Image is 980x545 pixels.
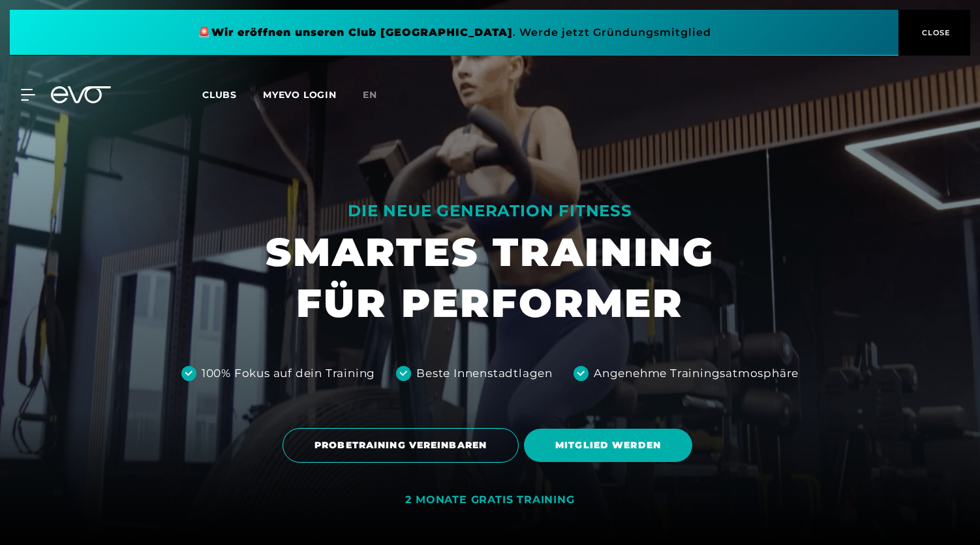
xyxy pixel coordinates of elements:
[283,418,524,472] a: PROBETRAINING VEREINBAREN
[263,89,337,101] a: MYEVO LOGIN
[898,10,970,56] button: CLOSE
[266,201,714,222] div: DIE NEUE GENERATION FITNESS
[594,365,799,382] div: Angenehme Trainingsatmosphäre
[363,89,377,101] span: en
[202,365,375,382] div: 100% Fokus auf dein Training
[202,88,263,101] a: Clubs
[266,227,714,329] h1: SMARTES TRAINING FÜR PERFORMER
[524,419,697,472] a: MITGLIED WERDEN
[202,89,237,101] span: Clubs
[363,88,393,103] a: en
[416,365,553,382] div: Beste Innenstadtlagen
[555,438,661,452] span: MITGLIED WERDEN
[405,493,574,507] div: 2 MONATE GRATIS TRAINING
[314,438,487,452] span: PROBETRAINING VEREINBAREN
[919,27,951,39] span: CLOSE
